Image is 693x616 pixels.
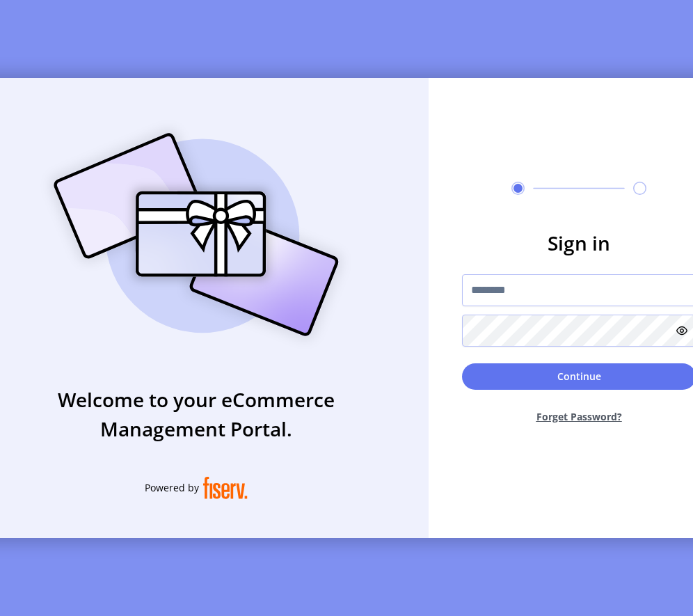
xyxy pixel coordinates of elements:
span: Powered by [145,480,199,495]
img: card_Illustration.svg [33,118,360,352]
